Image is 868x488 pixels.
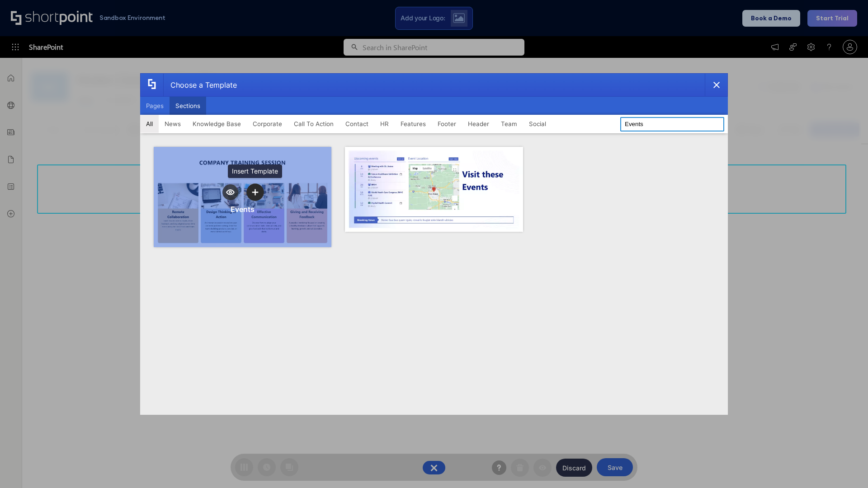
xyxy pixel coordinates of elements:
button: Contact [340,115,374,133]
button: Call To Action [288,115,340,133]
iframe: Chat Widget [823,445,868,488]
button: Sections [170,97,206,115]
button: Team [495,115,523,133]
button: Header [462,115,495,133]
div: Choose a Template [163,74,237,96]
button: Footer [432,115,462,133]
button: All [140,115,159,133]
button: HR [374,115,395,133]
button: Knowledge Base [187,115,247,133]
div: template selector [140,73,728,415]
button: News [159,115,187,133]
div: Events [231,205,255,214]
button: Features [395,115,432,133]
input: Search [620,117,724,131]
button: Pages [140,97,170,115]
button: Social [523,115,552,133]
button: Corporate [247,115,288,133]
